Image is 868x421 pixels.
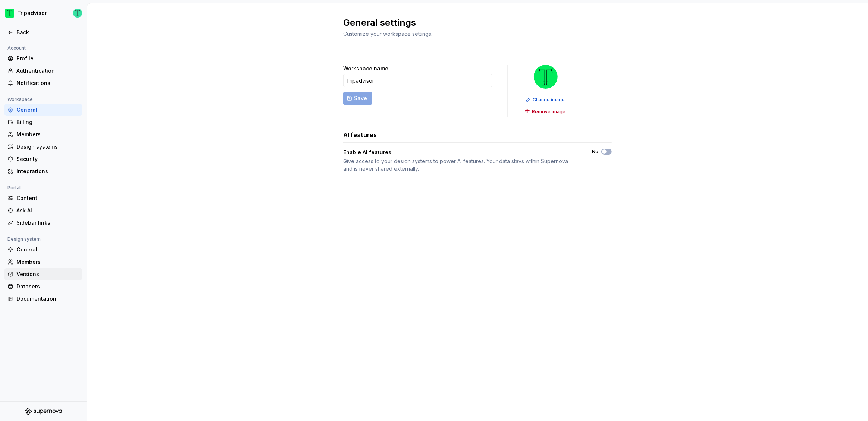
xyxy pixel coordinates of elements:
button: TripadvisorThomas Dittmer [1,5,85,21]
a: Ask AI [4,205,82,216]
div: General [16,106,79,114]
a: Notifications [4,77,82,89]
a: Billing [4,116,82,128]
div: Members [16,131,79,138]
div: Workspace [4,95,36,104]
div: Account [4,44,29,53]
img: 0ed0e8b8-9446-497d-bad0-376821b19aa5.png [534,65,558,89]
div: Notifications [16,79,79,87]
a: General [4,244,82,256]
div: Billing [16,118,79,126]
div: Integrations [16,168,79,175]
span: Customize your workspace settings. [343,31,432,37]
div: Versions [16,270,79,278]
h2: General settings [343,17,603,29]
a: Security [4,153,82,165]
a: Profile [4,53,82,64]
a: Members [4,129,82,140]
img: 0ed0e8b8-9446-497d-bad0-376821b19aa5.png [5,9,14,18]
div: Design system [4,235,44,244]
a: Authentication [4,65,82,77]
div: Sidebar links [16,219,79,227]
div: Back [16,29,79,36]
a: Design systems [4,141,82,153]
div: Documentation [16,295,79,303]
a: Sidebar links [4,217,82,229]
h3: AI features [343,130,377,139]
div: Datasets [16,283,79,290]
a: Versions [4,268,82,280]
div: Give access to your design systems to power AI features. Your data stays within Supernova and is ... [343,158,579,172]
div: Portal [4,183,23,192]
a: General [4,104,82,116]
div: Security [16,155,79,163]
div: Design systems [16,143,79,151]
button: Change image [523,95,568,105]
a: Members [4,256,82,268]
a: Back [4,26,82,38]
div: General [16,246,79,253]
button: Remove image [523,107,569,117]
div: Ask AI [16,207,79,214]
label: No [592,149,598,155]
a: Integrations [4,165,82,177]
span: Change image [533,97,565,103]
svg: Supernova Logo [25,408,62,415]
div: Content [16,194,79,202]
div: Members [16,258,79,266]
div: Profile [16,55,79,62]
a: Datasets [4,281,82,292]
div: Enable AI features [343,149,391,156]
label: Workspace name [343,65,388,72]
span: Remove image [532,109,565,115]
a: Documentation [4,293,82,305]
div: Authentication [16,67,79,75]
div: Tripadvisor [17,9,47,17]
img: Thomas Dittmer [73,9,82,18]
a: Content [4,192,82,204]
